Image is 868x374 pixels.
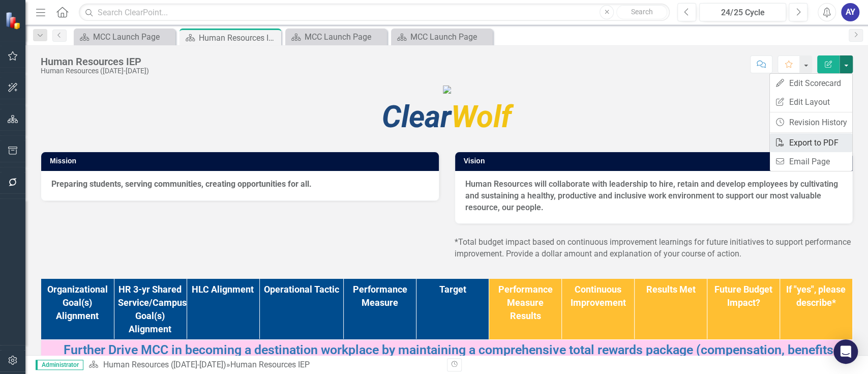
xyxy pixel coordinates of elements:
img: mcc%20high%20quality%20v4.png [443,85,451,94]
h3: Mission [50,157,434,165]
a: MCC Launch Page [394,31,490,43]
a: MCC Launch Page [76,31,173,43]
b: Preparing students, serving communities, creating opportunities for all. [51,179,312,189]
span: Wolf [382,99,512,135]
div: Human Resources IEP [230,360,309,369]
a: Email Page [770,152,852,171]
div: MCC Launch Page [410,31,490,43]
span: Search [631,8,653,16]
span: Clear [382,99,451,135]
a: Human Resources ([DATE]-[DATE]) [103,360,226,369]
div: Human Resources IEP [41,56,149,67]
div: Human Resources ([DATE]-[DATE]) [41,67,149,75]
a: Further Drive MCC in becoming a destination workplace by maintaining a comprehensive total reward... [64,343,847,371]
h3: Vision [464,157,848,165]
a: Revision History [770,113,852,132]
button: Search [616,5,667,19]
div: 24/25 Cycle [703,7,783,19]
img: ClearPoint Strategy [5,12,23,30]
div: Human Resources IEP [199,32,279,44]
div: MCC Launch Page [305,31,384,43]
div: » [88,359,439,371]
strong: Human Resources will collaborate with leadership to hire, retain and develop employees by cultiva... [465,179,838,212]
a: Edit Scorecard [770,74,852,93]
a: MCC Launch Page [288,31,384,43]
div: MCC Launch Page [93,31,173,43]
div: Open Intercom Messenger [833,339,858,364]
input: Search ClearPoint... [79,4,670,21]
span: Administrator [36,360,83,370]
a: Export to PDF [770,133,852,152]
button: 24/25 Cycle [699,3,786,21]
a: Edit Layout [770,93,852,111]
button: AY [841,3,859,21]
p: *Total budget impact based on continuous improvement learnings for future initiatives to support ... [455,237,853,260]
